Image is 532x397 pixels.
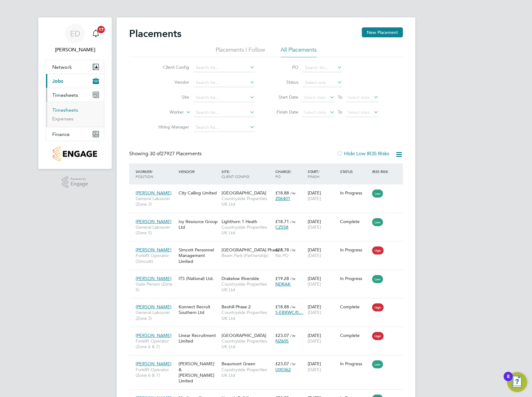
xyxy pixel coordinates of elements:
[308,169,320,179] span: / Finish
[275,338,289,344] span: NZ605
[372,189,383,198] span: Low
[70,30,80,38] span: ED
[62,176,88,188] a: Powered byEngage
[194,63,255,72] input: Search for...
[222,196,272,207] span: Countryside Properties UK Ltd
[304,110,326,115] span: Select date
[308,338,321,344] span: [DATE]
[340,276,369,281] div: In Progress
[372,303,384,311] span: High
[134,329,403,334] a: [PERSON_NAME]Forklift Operator (Zone 6 & 7)Linear Recruitment Limited[GEOGRAPHIC_DATA]Countryside...
[46,102,104,127] div: Timesheets
[306,301,338,318] div: [DATE]
[52,78,63,84] span: Jobs
[129,27,181,40] h2: Placements
[338,166,371,177] div: Status
[222,224,272,236] span: Countryside Properties UK Ltd
[306,166,338,182] div: Start
[136,276,171,281] span: [PERSON_NAME]
[46,127,104,141] button: Finance
[53,146,97,161] img: countryside-properties-logo-retina.png
[136,304,171,310] span: [PERSON_NAME]
[194,123,255,132] input: Search for...
[275,190,289,196] span: £18.88
[136,361,171,367] span: [PERSON_NAME]
[153,124,189,130] label: Hiring Manager
[362,27,403,37] button: New Placement
[222,367,272,378] span: Countryside Properties UK Ltd
[134,301,403,306] a: [PERSON_NAME]General Labourer (Zone 3)Konnect Recruit Southern LtdBexhill Phase 2Countryside Prop...
[372,246,384,255] span: High
[308,224,321,230] span: [DATE]
[52,92,78,98] span: Timesheets
[136,169,153,179] span: / Position
[306,216,338,233] div: [DATE]
[134,215,403,221] a: [PERSON_NAME]General Labourer (Zone 5)Ivy Resource Group LtdLighthorn 1 HeathCountryside Properti...
[290,333,296,338] span: / hr
[129,151,203,157] div: Showing
[177,187,220,199] div: City Calling Limited
[336,93,344,101] span: To
[177,244,220,267] div: Simcott Personnel Management Limited
[306,244,338,261] div: [DATE]
[372,275,383,283] span: Low
[270,64,298,70] label: PO
[177,329,220,347] div: Linear Recruitment Limited
[136,281,175,292] span: Gate Person (Zone 5)
[46,74,104,88] button: Jobs
[275,224,288,230] span: CZ558
[177,301,220,318] div: Konnect Recruit Southern Ltd
[270,109,298,115] label: Finish Date
[507,376,510,385] div: 8
[340,333,369,338] div: Complete
[290,276,296,281] span: / hr
[270,94,298,100] label: Start Date
[348,95,370,100] span: Select date
[194,108,255,117] input: Search for...
[136,253,175,264] span: Forklift Operator (Simcott)
[281,46,317,57] li: All Placements
[46,46,104,54] span: Ellie Davis
[306,329,338,347] div: [DATE]
[194,93,255,102] input: Search for...
[275,253,289,258] span: No PO
[134,187,403,192] a: [PERSON_NAME]General Labourer (Zone 3)City Calling Limited[GEOGRAPHIC_DATA]Countryside Properties...
[136,367,175,378] span: Forklift Operator (Zone 6 & 7)
[222,304,251,310] span: Bexhill Phase 2
[290,305,296,309] span: / hr
[52,64,72,70] span: Network
[275,196,290,201] span: Z06401
[290,248,296,252] span: / hr
[46,146,104,161] a: Go to home page
[275,247,289,253] span: £23.78
[177,273,220,284] div: ITS (National) Ltd.
[216,46,265,57] li: Placements I Follow
[222,169,249,179] span: / Client Config
[136,333,171,338] span: [PERSON_NAME]
[340,361,369,367] div: In Progress
[153,64,189,70] label: Client Config
[308,310,321,315] span: [DATE]
[52,116,73,122] a: Expenses
[275,367,291,372] span: U00362
[372,360,383,368] span: Low
[150,151,202,157] span: 27927 Placements
[270,79,298,85] label: Status
[136,224,175,236] span: General Labourer (Zone 5)
[275,304,289,310] span: £18.88
[134,357,403,363] a: [PERSON_NAME]Forklift Operator (Zone 6 & 7)[PERSON_NAME] & [PERSON_NAME] LimitedBeaumont GreenCou...
[290,219,296,224] span: / hr
[306,358,338,375] div: [DATE]
[222,281,272,292] span: Countryside Properties UK Ltd
[134,392,403,397] a: [PERSON_NAME]General Labourer (Zone 1)Madigangill Resource LimitedHannah BuildingsCountryside Pro...
[303,63,342,72] input: Search for...
[150,151,161,157] span: 30 of
[303,78,342,87] input: Select one
[148,109,184,115] label: Worker
[136,338,175,349] span: Forklift Operator (Zone 6 & 7)
[136,219,171,224] span: [PERSON_NAME]
[304,95,326,100] span: Select date
[177,166,220,177] div: Vendor
[46,88,104,102] button: Timesheets
[308,367,321,372] span: [DATE]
